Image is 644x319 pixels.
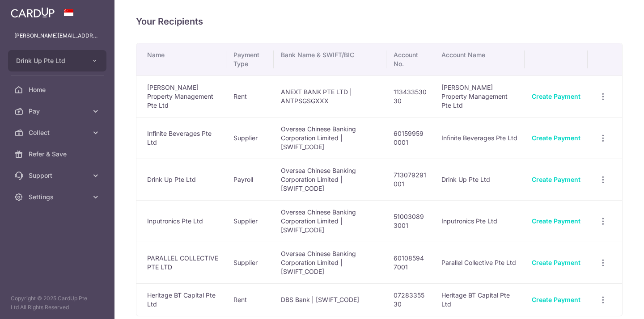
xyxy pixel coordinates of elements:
span: Support [29,171,88,180]
td: Payroll [226,159,274,200]
td: 0728335530 [386,283,434,316]
th: Account No. [386,43,434,76]
a: Create Payment [532,92,580,100]
img: CardUp [11,7,55,18]
iframe: Opens a widget where you can find more information [586,292,635,315]
td: [PERSON_NAME] Property Management Pte Ltd [136,76,226,117]
td: Supplier [226,200,274,242]
th: Payment Type [226,43,274,76]
a: Create Payment [532,176,580,183]
td: Inputronics Pte Ltd [136,200,226,242]
p: [PERSON_NAME][EMAIL_ADDRESS][DOMAIN_NAME] [14,31,100,40]
h4: Your Recipients [136,14,623,29]
td: ANEXT BANK PTE LTD | ANTPSGSGXXX [274,76,386,117]
span: Drink Up Pte Ltd [16,56,82,65]
a: Create Payment [532,134,580,142]
td: Drink Up Pte Ltd [136,159,226,200]
td: 601599590001 [386,117,434,159]
td: Supplier [226,242,274,283]
span: Pay [29,107,88,116]
td: Heritage BT Capital Pte Ltd [434,283,525,316]
a: Create Payment [532,296,580,303]
td: Heritage BT Capital Pte Ltd [136,283,226,316]
td: Infinite Beverages Pte Ltd [136,117,226,159]
td: Oversea Chinese Banking Corporation Limited | [SWIFT_CODE] [274,242,386,283]
a: Create Payment [532,259,580,266]
td: 713079291001 [386,159,434,200]
td: [PERSON_NAME] Property Management Pte Ltd [434,76,525,117]
span: Collect [29,128,88,137]
th: Account Name [434,43,525,76]
td: Inputronics Pte Ltd [434,200,525,242]
a: Create Payment [532,217,580,225]
th: Name [136,43,226,76]
td: 601085947001 [386,242,434,283]
td: PARALLEL COLLECTIVE PTE LTD [136,242,226,283]
button: Drink Up Pte Ltd [8,50,106,71]
td: Oversea Chinese Banking Corporation Limited | [SWIFT_CODE] [274,159,386,200]
td: Infinite Beverages Pte Ltd [434,117,525,159]
span: Home [29,85,88,94]
td: 510030893001 [386,200,434,242]
td: Oversea Chinese Banking Corporation Limited | [SWIFT_CODE] [274,117,386,159]
td: Parallel Collective Pte Ltd [434,242,525,283]
span: Settings [29,193,88,201]
td: 11343353030 [386,76,434,117]
td: Rent [226,283,274,316]
td: Rent [226,76,274,117]
td: DBS Bank | [SWIFT_CODE] [274,283,386,316]
td: Oversea Chinese Banking Corporation Limited | [SWIFT_CODE] [274,200,386,242]
th: Bank Name & SWIFT/BIC [274,43,386,76]
span: Refer & Save [29,150,88,159]
td: Drink Up Pte Ltd [434,159,525,200]
td: Supplier [226,117,274,159]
